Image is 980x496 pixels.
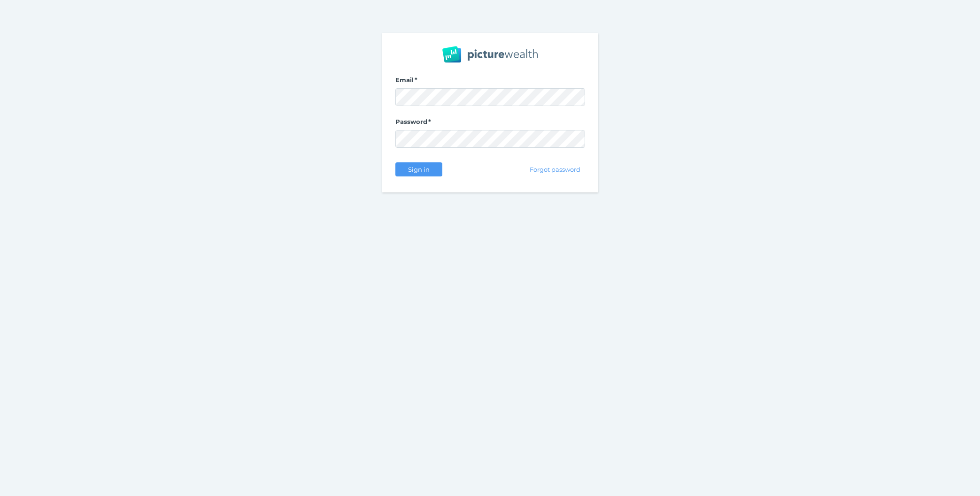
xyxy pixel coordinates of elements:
img: PW [442,46,538,63]
span: Forgot password [525,166,584,173]
button: Forgot password [525,162,585,176]
label: Password [395,118,585,130]
button: Sign in [395,162,442,176]
span: Sign in [404,166,433,173]
label: Email [395,76,585,88]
